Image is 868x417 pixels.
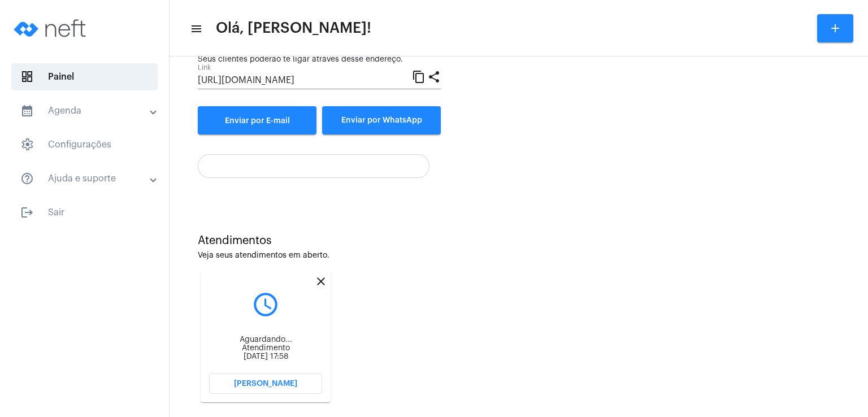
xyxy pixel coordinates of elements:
[322,106,441,134] button: Enviar por WhatsApp
[412,69,426,83] mat-icon: content_copy
[7,97,169,124] mat-expansion-panel-header: sidenav iconAgenda
[20,70,34,84] span: sidenav icon
[20,172,151,185] mat-panel-title: Ajuda e suporte
[225,117,290,125] span: Enviar por E-mail
[198,251,840,260] div: Veja seus atendimentos em aberto.
[20,206,34,219] mat-icon: sidenav icon
[209,336,322,344] div: Aguardando...
[209,290,322,319] mat-icon: query_builder
[20,172,34,185] mat-icon: sidenav icon
[7,165,169,192] mat-expansion-panel-header: sidenav iconAjuda e suporte
[11,199,158,226] span: Sair
[198,106,316,134] a: Enviar por E-mail
[314,275,328,288] mat-icon: close
[209,344,322,353] div: Atendimento
[20,138,34,151] span: sidenav icon
[20,104,151,118] mat-panel-title: Agenda
[427,69,441,83] mat-icon: share
[209,353,322,361] div: [DATE] 17:58
[216,19,371,37] span: Olá, [PERSON_NAME]!
[11,131,158,158] span: Configurações
[198,234,840,247] div: Atendimentos
[209,373,322,394] button: [PERSON_NAME]
[190,22,201,36] mat-icon: sidenav icon
[828,21,842,35] mat-icon: add
[234,380,297,388] span: [PERSON_NAME]
[198,55,441,64] div: Seus clientes poderão te ligar através desse endereço.
[341,116,422,124] span: Enviar por WhatsApp
[9,6,94,51] img: logo-neft-novo-2.png
[11,63,158,90] span: Painel
[20,104,34,118] mat-icon: sidenav icon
